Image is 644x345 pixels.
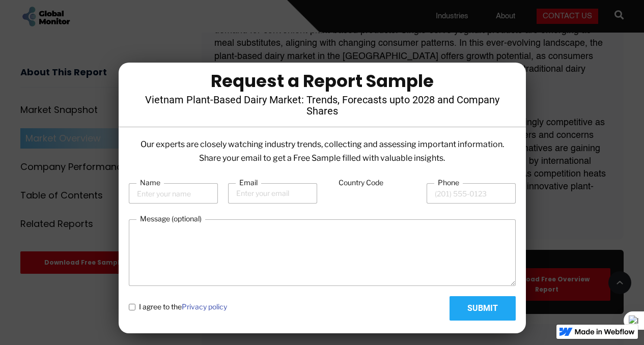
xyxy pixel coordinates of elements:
[182,302,227,311] a: Privacy policy
[450,296,516,321] input: Submit
[129,137,516,165] p: Our experts are closely watching industry trends, collecting and assessing important information....
[136,178,164,188] label: Name
[575,329,635,335] img: Made in Webflow
[236,178,261,188] label: Email
[129,183,218,204] input: Enter your name
[134,73,511,89] div: Request a Report Sample
[228,183,317,204] input: Enter your email
[139,302,227,312] span: I agree to the
[134,94,511,117] h4: Vietnam Plant-Based Dairy Market: Trends, Forecasts upto 2028 and Company Shares
[427,183,516,204] input: (201) 555-0123
[335,178,387,188] label: Country Code
[129,178,516,321] form: Email Form-Report Page
[129,304,135,310] input: I agree to thePrivacy policy
[136,214,205,224] label: Message (optional)
[434,178,463,188] label: Phone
